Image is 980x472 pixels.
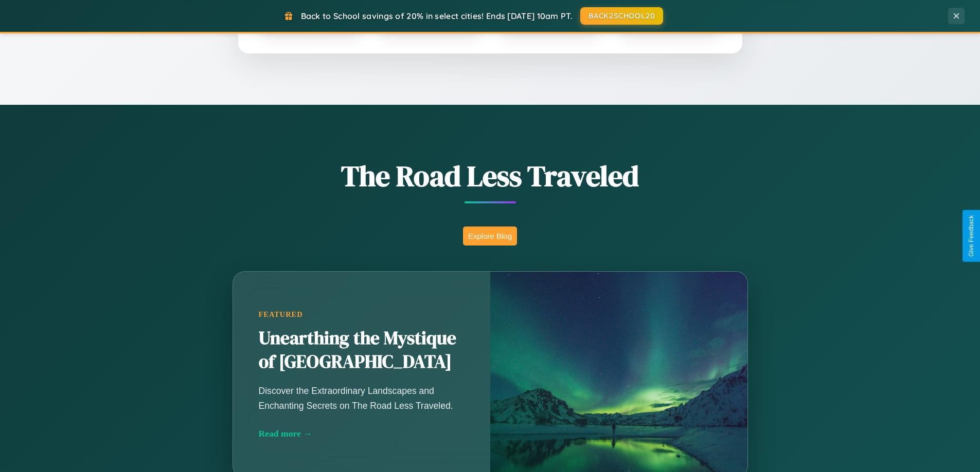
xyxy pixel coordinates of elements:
[259,327,465,374] h2: Unearthing the Mystique of [GEOGRAPHIC_DATA]
[968,215,975,257] div: Give Feedback
[259,384,465,412] p: Discover the Extraordinary Landscapes and Enchanting Secrets on The Road Less Traveled.
[301,11,573,21] span: Back to School savings of 20% in select cities! Ends [DATE] 10am PT.
[259,310,465,319] div: Featured
[580,7,663,25] button: BACK2SCHOOL20
[463,226,517,246] button: Explore Blog
[182,156,799,196] h1: The Road Less Traveled
[259,428,465,439] div: Read more →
